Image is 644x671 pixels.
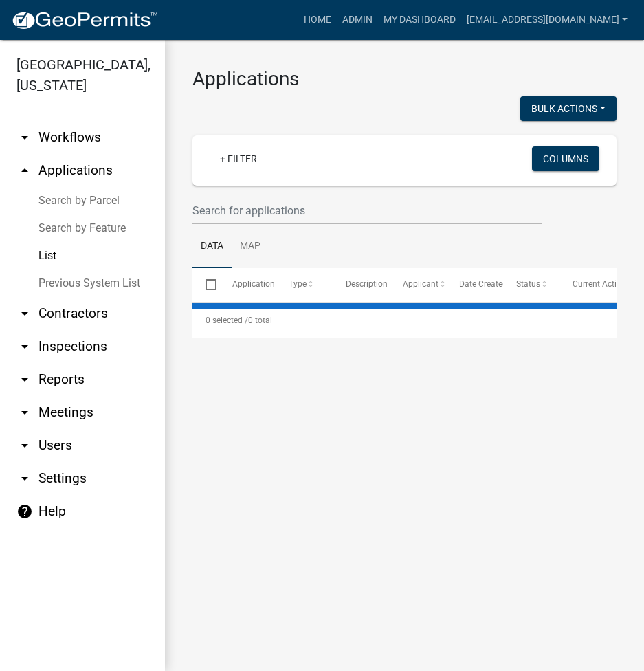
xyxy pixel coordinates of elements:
datatable-header-cell: Applicant [389,268,446,301]
span: Date Created [459,279,507,289]
span: Description [346,279,388,289]
datatable-header-cell: Type [276,268,333,301]
button: Bulk Actions [520,96,617,121]
button: Columns [532,146,599,171]
i: arrow_drop_down [16,371,33,388]
datatable-header-cell: Select [192,268,219,301]
datatable-header-cell: Status [503,268,560,301]
h3: Applications [192,67,617,91]
span: Current Activity [573,279,630,289]
i: arrow_drop_down [16,305,33,322]
div: 0 total [192,303,617,338]
a: [EMAIL_ADDRESS][DOMAIN_NAME] [461,7,633,33]
input: Search for applications [192,197,542,225]
datatable-header-cell: Description [333,268,390,301]
span: Application Number [232,279,307,289]
a: + Filter [209,146,268,171]
a: Map [232,225,269,269]
i: arrow_drop_up [16,162,33,179]
span: Applicant [403,279,438,289]
span: 0 selected / [206,316,248,325]
i: arrow_drop_down [16,129,33,146]
i: help [16,503,33,520]
i: arrow_drop_down [16,437,33,454]
i: arrow_drop_down [16,470,33,487]
a: My Dashboard [378,7,461,33]
i: arrow_drop_down [16,338,33,355]
datatable-header-cell: Date Created [446,268,503,301]
a: Data [192,225,232,269]
span: Type [289,279,307,289]
datatable-header-cell: Current Activity [559,268,617,301]
datatable-header-cell: Application Number [219,268,276,301]
span: Status [516,279,540,289]
a: Admin [337,7,378,33]
i: arrow_drop_down [16,404,33,421]
a: Home [298,7,337,33]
